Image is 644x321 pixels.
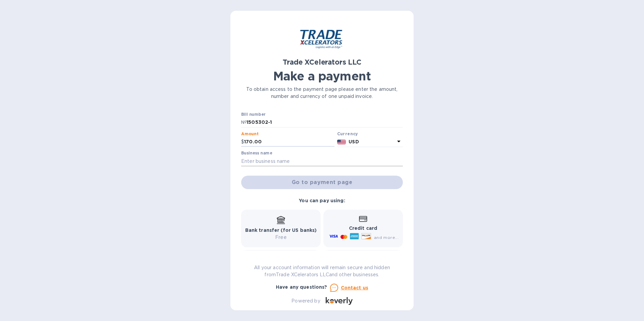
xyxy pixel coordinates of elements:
[337,140,346,144] img: USD
[276,284,327,290] b: Have any questions?
[374,235,398,240] span: and more...
[299,198,345,203] b: You can pay using:
[341,285,368,290] u: Contact us
[337,131,358,136] b: Currency
[349,139,359,144] b: USD
[349,225,377,231] b: Credit card
[241,69,403,83] h1: Make a payment
[245,234,317,241] p: Free
[241,151,272,155] label: Business name
[247,117,403,128] input: Enter bill number
[241,119,247,126] p: №
[245,227,317,233] b: Bank transfer (for US banks)
[241,86,403,100] p: To obtain access to the payment page please enter the amount, number and currency of one unpaid i...
[241,132,258,136] label: Amount
[241,113,265,117] label: Bill number
[241,264,403,278] p: All your account information will remain secure and hidden from Trade XCelerators LLC and other b...
[241,138,244,145] p: $
[241,156,403,166] input: Enter business name
[283,58,361,66] b: Trade XCelerators LLC
[244,137,334,147] input: 0.00
[291,297,320,305] p: Powered by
